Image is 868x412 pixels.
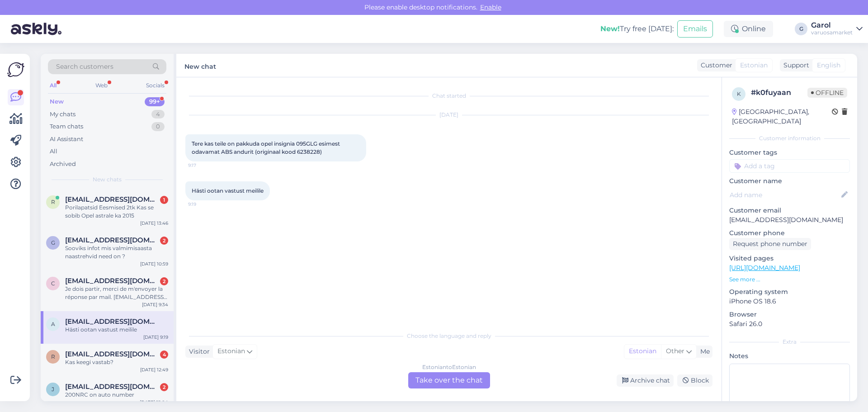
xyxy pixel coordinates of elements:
button: Emails [677,20,713,38]
label: New chat [184,59,216,71]
span: cedterrasson@live.fr [65,277,159,285]
div: Extra [729,338,850,346]
p: See more ... [729,275,850,284]
div: 99+ [145,97,165,106]
span: Hästi ootan vastust meilile [192,187,264,194]
div: All [48,80,58,91]
div: [GEOGRAPHIC_DATA], [GEOGRAPHIC_DATA] [732,107,832,126]
span: A [51,321,55,327]
span: New chats [93,175,122,184]
div: [DATE] 13:46 [140,220,168,227]
span: Jaanus.helde@gmail.com [65,383,159,391]
b: New! [600,24,620,33]
div: Sooviks infot mis valmimisaasta naastrehvid need on ? [65,244,168,260]
div: 4 [160,350,168,359]
div: Block [677,374,712,387]
div: Hästi ootan vastust meilile [65,326,168,334]
div: Web [94,80,109,91]
div: Estonian [624,345,661,358]
div: Visitor [185,347,210,356]
div: All [50,147,57,156]
span: g [51,239,55,246]
span: gerlivaltin@gmail.com [65,236,159,244]
p: Customer email [729,206,850,215]
div: G [795,23,807,35]
p: iPhone OS 18.6 [729,297,850,306]
p: [EMAIL_ADDRESS][DOMAIN_NAME] [729,215,850,225]
div: Try free [DATE]: [600,24,674,34]
div: My chats [50,110,75,119]
span: Estonian [217,346,245,356]
p: Customer tags [729,148,850,157]
div: 2 [160,383,168,391]
span: English [817,61,840,70]
div: 4 [151,110,165,119]
div: [DATE] 10:59 [140,260,168,267]
input: Add a tag [729,159,850,173]
div: AI Assistant [50,135,83,144]
div: varuosamarket [811,29,853,36]
span: J [52,386,54,393]
span: 9:17 [188,162,222,169]
div: Archive chat [617,374,674,387]
div: Garol [811,22,853,29]
div: Estonian to Estonian [422,363,476,371]
div: Team chats [50,122,83,131]
span: R [51,199,55,205]
span: Anneliisjuhandi@gmail.com [65,317,159,326]
div: Socials [144,80,166,91]
div: 1 [160,196,168,204]
span: R [51,353,55,360]
div: Archived [50,160,76,169]
span: k [737,90,741,97]
p: Customer phone [729,228,850,238]
div: Porilapatsid Eesmised 2tk Kas se sobib Opel astrale ka 2015 [65,204,168,220]
div: Take over the chat [408,372,490,388]
div: 2 [160,277,168,285]
div: Je dois partir, merci de m'envoyer la réponse par mail. [EMAIL_ADDRESS][DOMAIN_NAME] [65,285,168,301]
div: [DATE] 9:19 [143,334,168,341]
div: Customer information [729,134,850,142]
span: Search customers [56,62,113,71]
input: Add name [730,190,840,200]
div: Me [697,347,710,356]
p: Customer name [729,176,850,186]
a: Garolvaruosamarket [811,22,863,36]
div: 2 [160,237,168,245]
div: Online [724,21,773,37]
span: Offline [807,88,847,98]
div: Kas keegi vastab? [65,358,168,366]
span: Estonian [740,61,768,70]
div: 200NRC on auto number [65,391,168,399]
div: [DATE] 12:04 [140,399,168,406]
div: [DATE] 9:34 [142,301,168,308]
div: Choose the language and reply [185,332,712,340]
span: 9:19 [188,201,222,208]
span: c [51,280,55,287]
p: Operating system [729,287,850,297]
div: New [50,97,64,106]
div: Request phone number [729,238,811,250]
p: Notes [729,351,850,361]
span: Ranetandrejev95@gmail.com [65,350,159,358]
div: # k0fuyaan [751,87,807,98]
div: Customer [697,61,732,70]
p: Safari 26.0 [729,319,850,329]
span: Other [666,347,684,355]
p: Browser [729,310,850,319]
a: [URL][DOMAIN_NAME] [729,264,800,272]
div: Support [780,61,809,70]
div: 0 [151,122,165,131]
span: Enable [477,3,504,11]
span: Tere kas teile on pakkuda opel insignia 095GLG esimest odavamat ABS andurit (originaal kood 6238228) [192,140,341,155]
img: Askly Logo [7,61,24,78]
p: Visited pages [729,254,850,263]
div: Chat started [185,92,712,100]
div: [DATE] 12:49 [140,366,168,373]
span: Ranetandrejev95@gmail.com [65,195,159,204]
div: [DATE] [185,111,712,119]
